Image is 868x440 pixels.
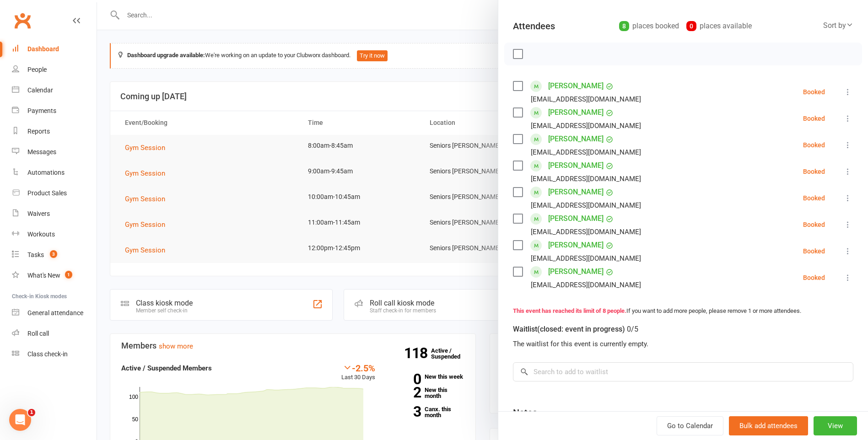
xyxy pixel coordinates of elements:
[12,204,97,224] a: Waivers
[513,20,555,32] div: Attendees
[12,80,97,101] a: Calendar
[12,39,97,59] a: Dashboard
[686,20,752,32] div: places available
[9,409,31,431] iframe: Intercom live chat
[803,195,825,201] div: Booked
[548,185,604,199] a: [PERSON_NAME]
[513,338,853,349] div: The waitlist for this event is currently empty.
[619,20,679,32] div: places booked
[803,274,825,281] div: Booked
[27,231,55,238] div: Workouts
[548,238,604,252] a: [PERSON_NAME]
[814,416,857,435] button: View
[27,45,59,53] div: Dashboard
[729,416,808,435] button: Bulk add attendees
[537,325,625,333] span: (closed: event in progress)
[27,210,50,217] div: Waivers
[531,146,641,158] div: [EMAIL_ADDRESS][DOMAIN_NAME]
[531,226,641,238] div: [EMAIL_ADDRESS][DOMAIN_NAME]
[28,409,35,416] span: 1
[12,303,97,323] a: General attendance kiosk mode
[27,251,44,258] div: Tasks
[548,264,604,279] a: [PERSON_NAME]
[513,307,626,314] strong: This event has reached its limit of 8 people.
[531,252,641,264] div: [EMAIL_ADDRESS][DOMAIN_NAME]
[12,162,97,183] a: Automations
[27,148,56,156] div: Messages
[803,168,825,175] div: Booked
[27,330,49,337] div: Roll call
[27,66,47,73] div: People
[548,211,604,226] a: [PERSON_NAME]
[686,21,696,31] div: 0
[65,271,72,279] span: 1
[531,120,641,132] div: [EMAIL_ADDRESS][DOMAIN_NAME]
[803,89,825,95] div: Booked
[548,105,604,120] a: [PERSON_NAME]
[513,362,853,381] input: Search to add to waitlist
[27,169,65,176] div: Automations
[12,323,97,344] a: Roll call
[12,183,97,204] a: Product Sales
[513,406,537,419] div: Notes
[627,323,638,336] div: 0/5
[12,101,97,121] a: Payments
[12,245,97,265] a: Tasks 3
[531,279,641,291] div: [EMAIL_ADDRESS][DOMAIN_NAME]
[27,86,53,94] div: Calendar
[27,128,50,135] div: Reports
[12,142,97,162] a: Messages
[803,248,825,254] div: Booked
[548,79,604,93] a: [PERSON_NAME]
[531,173,641,185] div: [EMAIL_ADDRESS][DOMAIN_NAME]
[531,199,641,211] div: [EMAIL_ADDRESS][DOMAIN_NAME]
[12,121,97,142] a: Reports
[27,189,67,197] div: Product Sales
[12,59,97,80] a: People
[27,272,60,279] div: What's New
[12,265,97,286] a: What's New1
[513,306,853,316] div: If you want to add more people, please remove 1 or more attendees.
[513,323,638,336] div: Waitlist
[548,132,604,146] a: [PERSON_NAME]
[11,9,34,32] a: Clubworx
[27,107,56,114] div: Payments
[803,142,825,148] div: Booked
[12,224,97,245] a: Workouts
[657,416,723,435] a: Go to Calendar
[803,115,825,122] div: Booked
[12,344,97,365] a: Class kiosk mode
[27,350,68,358] div: Class check-in
[50,250,57,258] span: 3
[27,309,83,317] div: General attendance
[823,20,853,32] div: Sort by
[619,21,629,31] div: 8
[803,221,825,228] div: Booked
[531,93,641,105] div: [EMAIL_ADDRESS][DOMAIN_NAME]
[548,158,604,173] a: [PERSON_NAME]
